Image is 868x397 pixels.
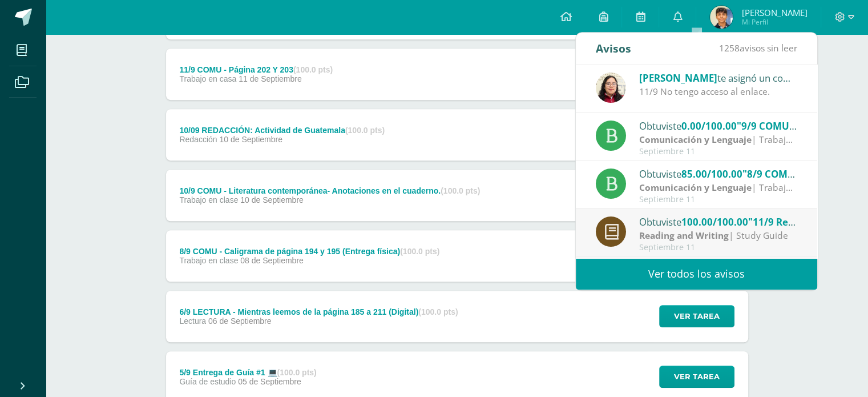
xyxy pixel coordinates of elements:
[277,368,316,377] strong: (100.0 pts)
[179,135,217,144] span: Redacción
[179,126,385,135] div: 10/09 REDACCIÓN: Actividad de Guatemala
[219,135,282,144] span: 10 de Septiembre
[639,166,798,181] div: Obtuviste en
[639,195,798,204] div: Septiembre 11
[674,306,720,327] span: Ver tarea
[741,7,807,18] span: [PERSON_NAME]
[639,85,798,98] div: 11/9 No tengo acceso al enlace.
[179,256,238,265] span: Trabajo en clase
[639,181,798,194] div: | Trabajo en clase
[639,71,717,85] span: [PERSON_NAME]
[179,195,238,204] span: Trabajo en clase
[681,215,748,228] span: 100.00/100.00
[681,167,742,181] span: 85.00/100.00
[179,377,236,386] span: Guía de estudio
[208,316,272,326] span: 06 de Septiembre
[179,186,480,195] div: 10/9 COMU - Literatura contemporánea- Anotaciones en el cuaderno.
[179,307,458,316] div: 6/9 LECTURA - Mientras leemos de la página 185 a 211 (Digital)
[240,256,304,265] span: 08 de Septiembre
[639,118,798,133] div: Obtuviste en
[179,368,316,377] div: 5/9 Entrega de Guía #1 💻
[659,366,734,388] button: Ver tarea
[441,186,480,195] strong: (100.0 pts)
[639,181,752,194] strong: Comunicación y Lenguaje
[639,147,798,157] div: Septiembre 11
[179,316,206,326] span: Lectura
[238,377,301,386] span: 05 de Septiembre
[240,195,304,204] span: 10 de Septiembre
[639,133,752,146] strong: Comunicación y Lenguaje
[179,65,333,74] div: 11/9 COMU - Página 202 Y 203
[710,6,733,29] img: 0e6c51aebb6d4d2a5558b620d4561360.png
[418,307,458,316] strong: (100.0 pts)
[400,247,439,256] strong: (100.0 pts)
[639,214,798,229] div: Obtuviste en
[719,42,740,54] span: 1258
[681,119,737,133] span: 0.00/100.00
[179,247,439,256] div: 8/9 COMU - Caligrama de página 194 y 195 (Entrega física)
[741,17,807,27] span: Mi Perfil
[596,73,626,103] img: c6b4b3f06f981deac34ce0a071b61492.png
[576,258,817,290] a: Ver todos los avisos
[639,243,798,252] div: Septiembre 11
[639,229,798,242] div: | Study Guide
[639,229,729,242] strong: Reading and Writing
[659,305,734,327] button: Ver tarea
[719,42,797,54] span: avisos sin leer
[639,70,798,85] div: te asignó un comentario en '9/9 COMU - Siglo XX: Literatura de Vanguardia - presentación' para 'C...
[239,74,302,83] span: 11 de Septiembre
[596,33,631,64] div: Avisos
[293,65,333,74] strong: (100.0 pts)
[179,74,236,83] span: Trabajo en casa
[674,366,720,387] span: Ver tarea
[639,133,798,146] div: | Trabajo en clase
[345,126,385,135] strong: (100.0 pts)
